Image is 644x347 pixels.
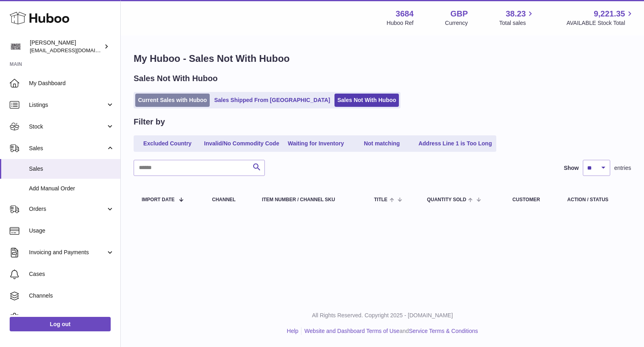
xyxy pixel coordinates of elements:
[564,164,579,172] label: Show
[29,123,106,131] span: Stock
[142,197,175,202] span: Import date
[29,80,114,87] span: My Dashboard
[499,8,535,27] a: 38.23 Total sales
[10,41,22,53] img: theinternationalventure@gmail.com
[304,328,399,334] a: Website and Dashboard Terms of Use
[201,137,282,150] a: Invalid/No Commodity Code
[301,327,478,335] li: and
[134,52,631,65] h1: My Huboo - Sales Not With Huboo
[29,292,114,300] span: Channels
[134,73,218,84] h2: Sales Not With Huboo
[30,47,118,53] span: [EMAIL_ADDRESS][DOMAIN_NAME]
[427,197,466,202] span: Quantity Sold
[127,312,638,319] p: All Rights Reserved. Copyright 2025 - [DOMAIN_NAME]
[29,101,106,109] span: Listings
[211,94,333,107] a: Sales Shipped From [GEOGRAPHIC_DATA]
[566,8,634,27] a: 9,221.35 AVAILABLE Stock Total
[387,19,414,27] div: Huboo Ref
[29,249,106,256] span: Invoicing and Payments
[29,270,114,278] span: Cases
[29,205,106,213] span: Orders
[212,197,246,202] div: Channel
[10,317,111,331] a: Log out
[416,137,495,150] a: Address Line 1 is Too Long
[134,116,165,127] h2: Filter by
[512,197,551,202] div: Customer
[30,39,102,54] div: [PERSON_NAME]
[506,8,526,19] span: 38.23
[29,145,106,152] span: Sales
[499,19,535,27] span: Total sales
[284,137,348,150] a: Waiting for Inventory
[29,185,114,192] span: Add Manual Order
[135,94,210,107] a: Current Sales with Huboo
[614,164,631,172] span: entries
[262,197,358,202] div: Item Number / Channel SKU
[29,314,114,321] span: Settings
[566,19,634,27] span: AVAILABLE Stock Total
[135,137,200,150] a: Excluded Country
[334,94,399,107] a: Sales Not With Huboo
[450,8,468,19] strong: GBP
[396,8,414,19] strong: 3684
[374,197,387,202] span: Title
[29,227,114,235] span: Usage
[594,8,625,19] span: 9,221.35
[287,328,299,334] a: Help
[409,328,478,334] a: Service Terms & Conditions
[350,137,414,150] a: Not matching
[29,165,114,173] span: Sales
[445,19,468,27] div: Currency
[567,197,623,202] div: Action / Status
